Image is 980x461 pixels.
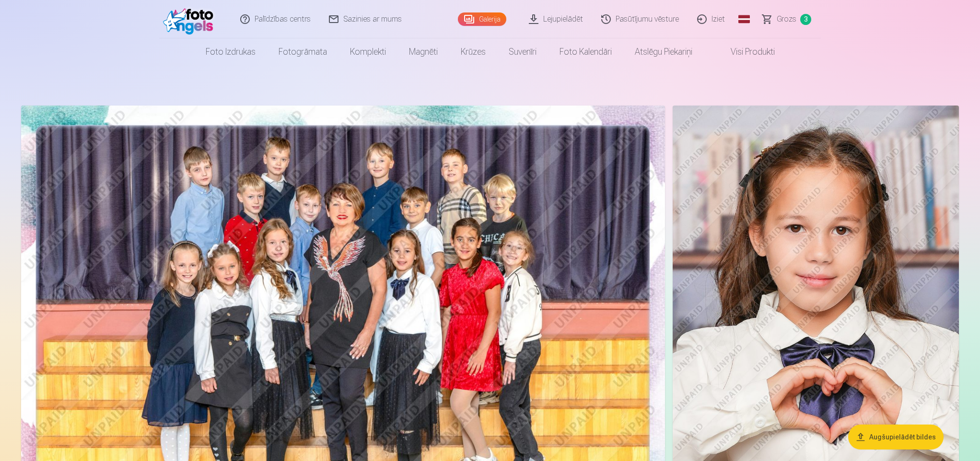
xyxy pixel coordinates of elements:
a: Visi produkti [704,38,786,65]
img: /fa1 [163,4,218,35]
a: Suvenīri [497,38,548,65]
span: Grozs [777,13,796,25]
span: 3 [800,14,811,25]
a: Atslēgu piekariņi [623,38,704,65]
a: Magnēti [397,38,449,65]
a: Galerija [458,12,506,26]
a: Foto kalendāri [548,38,623,65]
a: Fotogrāmata [267,38,338,65]
a: Foto izdrukas [194,38,267,65]
a: Krūzes [449,38,497,65]
a: Komplekti [338,38,397,65]
button: Augšupielādēt bildes [848,425,944,449]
